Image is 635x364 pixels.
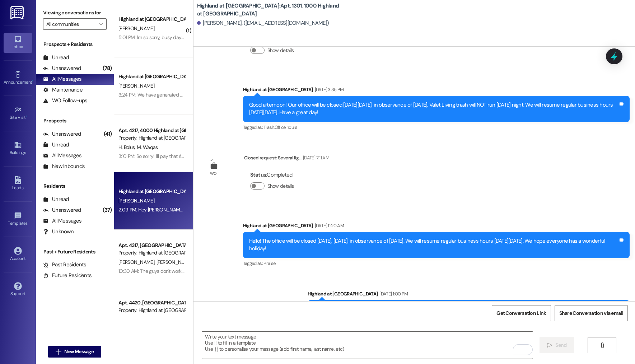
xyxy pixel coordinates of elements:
div: Property: Highland at [GEOGRAPHIC_DATA] [118,134,185,142]
label: Show details [267,182,294,190]
label: Show details [267,47,294,54]
div: All Messages [43,217,81,225]
button: New Message [48,346,101,358]
div: Highland at [GEOGRAPHIC_DATA] [243,86,630,96]
div: Highland at [GEOGRAPHIC_DATA] [118,73,185,80]
div: Hello! The office will be closed [DATE], [DATE], in observance of [DATE]. We will resume regular ... [249,237,618,253]
span: New Message [64,348,94,355]
a: Templates • [4,210,32,229]
div: Apt. 4420, [GEOGRAPHIC_DATA] at [GEOGRAPHIC_DATA] [118,299,185,307]
div: (41) [102,129,114,140]
div: Closed request: Several lig... [244,154,329,164]
div: Prospects [36,117,114,125]
span: • [26,114,27,119]
div: (78) [101,63,114,74]
span: • [28,220,29,225]
span: [PERSON_NAME] [118,197,154,204]
textarea: To enrich screen reader interactions, please activate Accessibility in Grammarly extension settings [202,332,533,359]
div: Unanswered [43,206,81,214]
div: Highland at [GEOGRAPHIC_DATA] [243,222,630,232]
div: 10:30 AM: The guys don't work on the weekends, and they usually leave during the day around 4:30i... [118,268,585,274]
span: • [32,79,33,84]
div: Future Residents [43,272,92,279]
span: Get Conversation Link [496,309,546,317]
span: Praise [263,260,275,266]
div: 5:01 PM: I'm so sorry, busy day [DATE] and I totally forgot to respond. [DATE] would be a good da... [118,34,353,41]
span: Send [555,341,566,349]
button: Get Conversation Link [492,305,551,321]
div: Good afternoon! Our office will be closed [DATE][DATE], in observance of [DATE]. Valet Living tra... [249,101,618,117]
label: Viewing conversations for [43,7,107,18]
div: Highland at [GEOGRAPHIC_DATA] [308,290,630,300]
div: 3:10 PM: So sorry! I'll pay that right now [118,153,198,159]
input: All communities [46,18,95,30]
div: [DATE] 11:20 AM [313,222,344,229]
div: [DATE] 1:00 PM [378,290,408,298]
div: WO Follow-ups [43,97,87,104]
div: : Completed [250,169,297,181]
a: Leads [4,174,32,193]
div: 3:24 PM: We have generated your lease. [118,92,202,98]
button: Send [540,337,574,353]
div: Unread [43,141,69,149]
div: (37) [101,205,114,216]
span: M. Waqas [137,144,158,150]
a: Account [4,245,32,264]
div: [PERSON_NAME]. ([EMAIL_ADDRESS][DOMAIN_NAME]) [197,19,329,27]
span: [PERSON_NAME] [118,25,154,32]
a: Support [4,280,32,299]
button: Share Conversation via email [555,305,628,321]
div: [DATE] 3:35 PM [313,86,344,93]
span: [PERSON_NAME] [118,259,157,265]
div: Unanswered [43,65,81,72]
div: [DATE] 7:11 AM [301,154,329,162]
div: Unanswered [43,130,81,138]
span: Office hours [275,124,298,130]
div: Highland at [GEOGRAPHIC_DATA] [118,15,185,23]
div: All Messages [43,75,81,83]
span: H. Bolus [118,144,137,150]
div: Property: Highland at [GEOGRAPHIC_DATA] [118,307,185,314]
div: New Inbounds [43,163,85,170]
a: Inbox [4,33,32,52]
div: WO [210,170,217,177]
i:  [99,21,103,27]
div: Unread [43,54,69,61]
i:  [547,342,552,348]
span: Share Conversation via email [559,309,623,317]
span: [PERSON_NAME] [118,83,154,89]
div: Past + Future Residents [36,248,114,256]
div: Maintenance [43,86,83,94]
b: Status [250,171,266,178]
div: Tagged as: [243,258,630,269]
div: All Messages [43,152,81,159]
div: Unread [43,196,69,203]
i:  [599,342,605,348]
div: Apt. 4217, 4000 Highland at [GEOGRAPHIC_DATA] [118,127,185,134]
span: [PERSON_NAME] [156,259,192,265]
div: Prospects + Residents [36,41,114,48]
div: Property: Highland at [GEOGRAPHIC_DATA] [118,249,185,257]
a: Buildings [4,139,32,158]
img: ResiDesk Logo [10,6,25,19]
a: Site Visit • [4,104,32,123]
b: Highland at [GEOGRAPHIC_DATA]: Apt. 1301, 1000 Highland at [GEOGRAPHIC_DATA] [197,2,341,18]
span: Trash , [263,124,274,130]
div: Past Residents [43,261,87,269]
div: Residents [36,182,114,190]
i:  [56,349,61,355]
div: Tagged as: [243,122,630,132]
div: Apt. 4317, [GEOGRAPHIC_DATA] at [GEOGRAPHIC_DATA] [118,242,185,249]
div: Unknown [43,228,74,235]
div: Highland at [GEOGRAPHIC_DATA] [118,188,185,195]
